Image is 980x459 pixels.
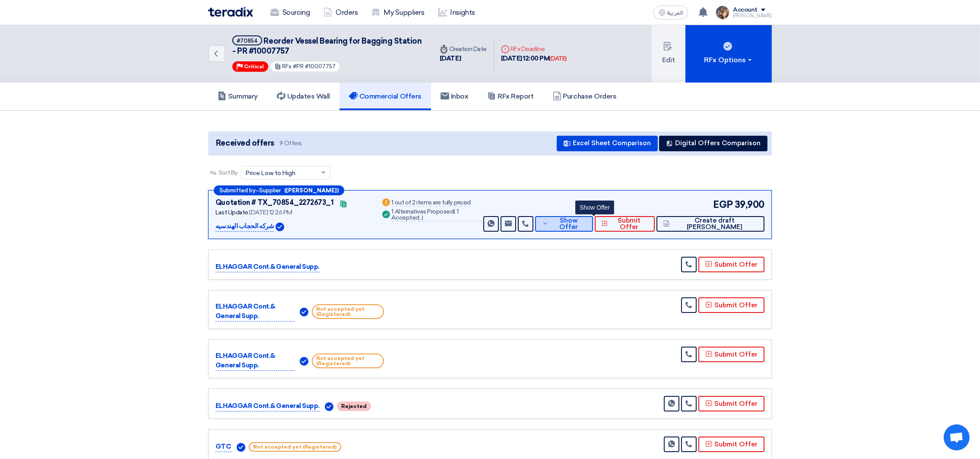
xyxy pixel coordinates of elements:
[454,208,456,215] span: (
[284,188,339,193] b: ([PERSON_NAME])
[431,3,482,22] a: Insights
[216,137,274,149] span: Received offers
[216,401,320,411] p: ELHAGGAR Cont.& General Supp.
[422,214,423,221] span: )
[733,6,758,14] div: Account
[685,25,772,83] button: RFx Options
[218,92,258,101] h5: Summary
[704,55,753,65] div: RFx Options
[392,200,471,207] div: 1 out of 2 items are fully priced
[431,83,478,110] a: Inbox
[487,92,533,101] h5: RFx Report
[219,188,256,193] span: Submitted by
[478,83,543,110] a: RFx Report
[219,168,238,177] span: Sort By
[339,83,431,110] a: Commercial Offers
[277,92,330,101] h5: Updates Wall
[325,402,333,411] img: Verified Account
[237,38,258,44] div: #70854
[208,7,253,17] img: Teradix logo
[392,209,482,222] div: 1 Alternatives Proposed
[317,3,365,22] a: Orders
[441,92,469,101] h5: Inbox
[557,136,658,151] button: Excel Sheet Comparison
[246,169,295,178] span: Price Low to High
[553,92,617,101] h5: Purchase Orders
[440,54,487,64] div: [DATE]
[216,209,248,216] span: Last Update
[249,442,341,452] span: Not accepted yet (Registered)
[232,35,422,57] h5: Reorder Vessel Bearing for Bagging Station - PR #10007757
[610,217,648,230] span: Submit Offer
[216,262,320,272] p: ELHAGGAR Cont.& General Supp.
[698,257,764,272] button: Submit Offer
[300,308,308,316] img: Verified Account
[440,45,487,54] div: Creation Date
[575,201,614,214] div: Show Offer
[501,45,567,54] div: RFx Deadline
[216,351,295,371] p: ELHAGGAR Cont.& General Supp.
[698,347,764,362] button: Submit Offer
[733,13,772,18] div: [PERSON_NAME]
[657,216,764,232] button: Create draft [PERSON_NAME]
[312,304,384,319] span: Not accepted yet (Registered)
[232,36,422,56] span: Reorder Vessel Bearing for Bagging Station - PR #10007757
[672,217,758,230] span: Create draft [PERSON_NAME]
[667,10,683,16] span: العربية
[216,198,334,208] div: Quotation # TX_70854_2272673_1
[735,198,764,212] span: 39,900
[365,3,431,22] a: My Suppliers
[698,297,764,313] button: Submit Offer
[550,54,567,63] div: [DATE]
[659,136,768,151] button: Digital Offers Comparison
[208,83,267,110] a: Summary
[249,209,292,216] span: [DATE] 12:26 PM
[349,92,422,101] h5: Commercial Offers
[300,357,308,366] img: Verified Account
[713,198,733,212] span: EGP
[337,402,371,411] span: Rejected
[267,83,339,110] a: Updates Wall
[293,63,336,70] span: #PR #10007757
[652,25,685,83] button: Edit
[392,208,459,221] span: 1 Accepted,
[244,64,264,70] span: Critical
[259,188,281,193] span: Supplier
[216,302,295,322] p: ELHAGGAR Cont.& General Supp.
[237,443,245,452] img: Verified Account
[653,6,688,19] button: العربية
[535,216,593,232] button: Show Offer
[263,3,317,22] a: Sourcing
[543,83,626,110] a: Purchase Orders
[501,54,567,64] div: [DATE] 12:00 PM
[214,185,344,195] div: –
[276,223,284,231] img: Verified Account
[944,424,970,450] a: Open chat
[595,216,655,232] button: Submit Offer
[216,221,274,232] p: شركه الحجاب الهندسيه
[216,442,232,452] p: GTC
[312,354,384,368] span: Not accepted yet (Registered)
[716,6,729,19] img: file_1710751448746.jpg
[551,217,586,230] span: Show Offer
[698,396,764,411] button: Submit Offer
[279,139,302,147] span: 9 Offers
[698,437,764,452] button: Submit Offer
[282,63,292,70] span: RFx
